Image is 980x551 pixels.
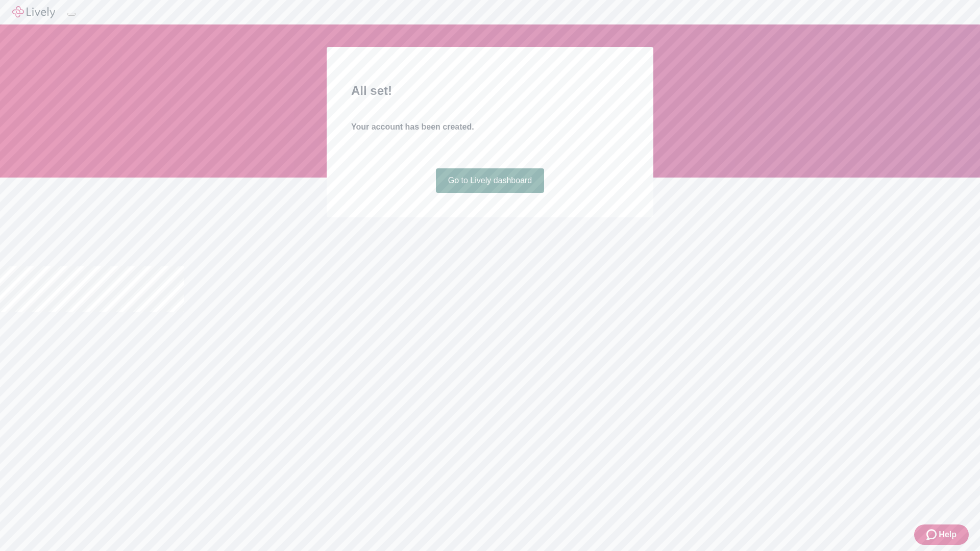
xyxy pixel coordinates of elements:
[351,121,629,133] h4: Your account has been created.
[914,524,969,545] button: Zendesk support iconHelp
[67,13,76,16] button: Log out
[926,529,939,541] svg: Zendesk support icon
[939,529,957,541] span: Help
[436,168,545,193] a: Go to Lively dashboard
[12,6,55,18] img: Lively
[351,82,629,100] h2: All set!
